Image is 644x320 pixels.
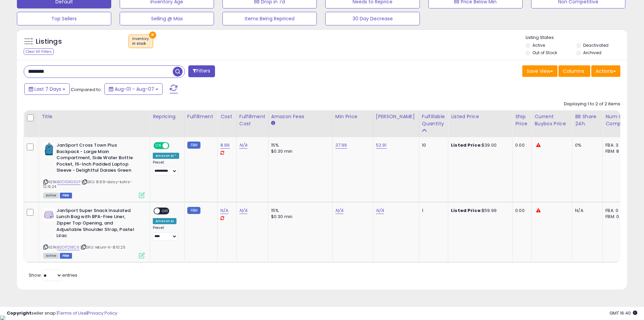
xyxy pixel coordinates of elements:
b: Listed Price: [451,207,482,214]
small: Amazon Fees. [271,120,275,126]
div: Num of Comp. [605,113,630,127]
a: N/A [239,142,247,149]
a: N/A [220,207,229,214]
span: Aug-01 - Aug-07 [115,86,154,92]
label: Out of Stock [532,50,557,56]
a: N/A [376,207,384,214]
span: Inventory : [132,36,149,46]
button: × [149,31,156,39]
div: Clear All Filters [24,48,54,55]
span: ON [154,143,163,149]
h5: Listings [36,37,62,46]
span: All listings currently available for purchase on Amazon [43,193,59,198]
div: 0.00 [515,208,526,214]
div: 0% [575,142,597,148]
a: B0D1SRG32P [57,179,80,185]
a: Terms of Use [58,310,87,316]
div: in stock [132,41,149,46]
strong: Copyright [7,310,31,316]
a: B0D1T218C6 [57,244,79,250]
small: FBM [187,207,200,214]
span: Last 7 Days [34,86,61,92]
button: Filters [188,65,215,77]
div: $0.30 min [271,214,327,220]
div: Amazon AI * [153,153,179,159]
div: 15% [271,142,327,148]
div: FBA: 0 [605,208,628,214]
button: Items Being Repriced [222,12,317,25]
a: 37.99 [335,142,347,149]
label: Deactivated [583,42,609,48]
button: Top Sellers [17,12,111,25]
span: FBM [60,193,72,198]
button: Last 7 Days [24,83,70,95]
div: Preset: [153,160,179,175]
button: Selling @ Max [120,12,214,25]
div: Fulfillable Quantity [422,113,445,127]
button: Aug-01 - Aug-07 [104,83,163,95]
button: Columns [558,65,590,77]
b: Listed Price: [451,142,482,148]
a: 8.99 [220,142,230,149]
div: FBA: 3 [605,142,628,148]
div: FBM: 8 [605,148,628,154]
div: $0.30 min [271,148,327,154]
a: 52.91 [376,142,387,149]
div: Amazon Fees [271,113,330,120]
div: ASIN: [43,142,145,197]
div: Displaying 1 to 2 of 2 items [564,101,620,107]
img: 51pesiaeKEL._SL40_.jpg [43,142,55,156]
label: Active [532,42,545,48]
span: OFF [168,143,179,149]
button: Actions [591,65,620,77]
div: Current Buybox Price [534,113,569,127]
div: Repricing [153,113,182,120]
span: FBM [60,253,72,259]
span: Show: entries [29,272,77,278]
div: Fulfillment Cost [239,113,265,127]
div: N/A [575,208,597,214]
div: Min Price [335,113,370,120]
div: 1 [422,208,443,214]
div: Title [42,113,147,120]
img: 31vwu5fQ0LL._SL40_.jpg [43,208,55,221]
div: Fulfillment [187,113,215,120]
span: All listings currently available for purchase on Amazon [43,253,59,259]
b: JanSport Super Snack Insulated Lunch Bag with BPA-Free Liner, Zipper Top Opening, and Adjustable ... [56,208,139,241]
div: $59.99 [451,208,507,214]
div: 10 [422,142,443,148]
span: Columns [563,68,584,74]
div: 0.00 [515,142,526,148]
small: FBM [187,142,200,149]
label: Archived [583,50,601,56]
div: Listed Price [451,113,509,120]
div: BB Share 24h. [575,113,600,127]
span: Compared to: [71,86,102,93]
div: Preset: [153,226,179,241]
span: | SKU: return-k-8.10.25 [80,244,125,250]
div: ASIN: [43,208,145,258]
span: 2025-08-15 16:40 GMT [610,310,637,316]
div: [PERSON_NAME] [376,113,416,120]
div: 15% [271,208,327,214]
span: | SKU: 8.99-daisy-kohls-12.15.24 [43,179,132,189]
a: N/A [335,207,343,214]
span: OFF [160,208,171,214]
b: JanSport Cross Town Plus Backpack - Large Main Compartment, Side Water Bottle Pocket, 15-Inch Pad... [56,142,139,175]
button: Save View [522,65,557,77]
a: N/A [239,207,247,214]
div: Amazon AI [153,218,176,224]
div: seller snap | | [7,310,117,317]
p: Listing States: [526,35,627,41]
div: FBM: 0 [605,214,628,220]
div: Ship Price [515,113,529,127]
button: 30 Day Decrease [325,12,420,25]
div: Cost [220,113,234,120]
a: Privacy Policy [88,310,117,316]
div: $39.00 [451,142,507,148]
